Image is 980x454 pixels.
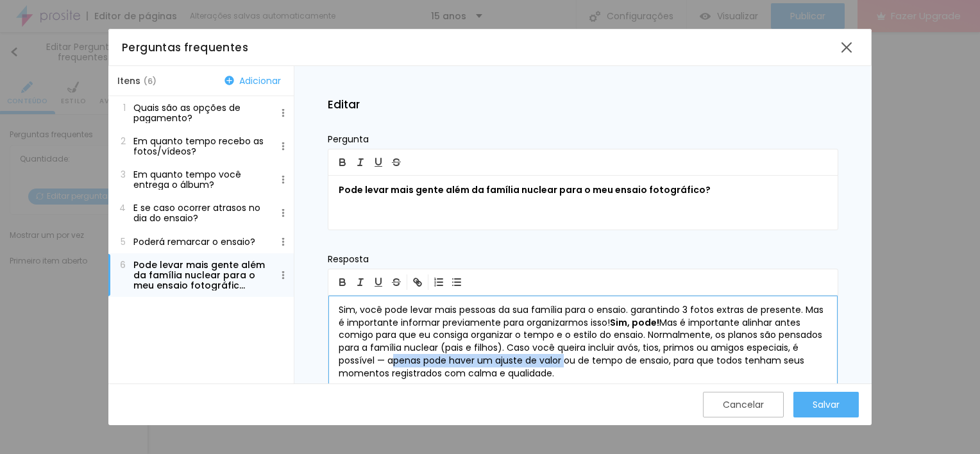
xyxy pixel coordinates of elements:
img: Icone [279,271,287,279]
button: 2Em quanto tempo recebo as fotos/vídeos? [108,130,294,163]
p: Em quanto tempo você entrega o álbum? [133,169,267,190]
div: Salvar [813,399,840,410]
span: 3 [117,169,126,180]
span: ( 6 ) [143,75,156,87]
img: Icone [279,142,287,151]
p: Quais são as opções de pagamento? [133,103,267,123]
p: Em quanto tempo recebo as fotos/vídeos? [133,136,267,156]
img: Icone [279,108,287,117]
p: Pode levar mais gente além da família nuclear para o meu ensaio fotográfic... [133,260,267,290]
b: Sim, pode! [610,316,659,329]
p: Resposta [328,255,838,264]
p: Pergunta [328,135,838,144]
div: Cancelar [723,399,764,410]
button: 3Em quanto tempo você entrega o álbum? [108,163,294,196]
button: 4E se caso ocorrer atrasos no dia do ensaio? [108,196,294,230]
button: 6Pode levar mais gente além da família nuclear para o meu ensaio fotográfic... [108,253,294,297]
p: Sim, você pode levar mais pessoas da sua família para o ensaio. garantindo 3 fotos extras de pres... [339,304,827,380]
button: 1Quais são as opções de pagamento? [108,96,294,130]
button: Adicionar [221,75,285,87]
span: 1 [117,103,126,113]
b: Pode levar mais gente além da família nuclear para o meu ensaio fotográfico? [339,183,711,196]
h2: Editar [328,99,838,110]
button: Salvar [793,392,859,417]
img: Icone [279,209,287,217]
span: Itens [117,76,156,85]
span: 6 [117,260,126,270]
p: E se caso ocorrer atrasos no dia do ensaio? [133,203,267,223]
button: Cancelar [703,392,784,417]
button: 5Poderá remarcar o ensaio? [108,230,294,253]
p: Poderá remarcar o ensaio? [133,237,255,247]
span: 5 [117,237,126,247]
img: Icone [279,237,287,246]
span: 2 [117,136,126,146]
div: Perguntas frequentes [122,39,835,56]
span: 4 [117,203,126,213]
img: Icone [279,176,287,184]
img: Icone [224,76,234,85]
